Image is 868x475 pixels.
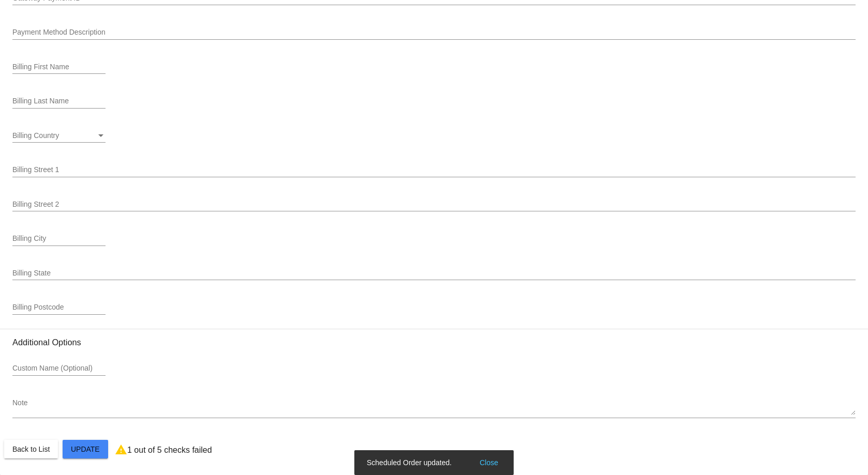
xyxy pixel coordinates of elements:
input: Billing Postcode [12,303,106,312]
button: Close [476,457,501,468]
input: Custom Name (Optional) [12,364,106,373]
input: Billing First Name [12,63,106,71]
span: Update [71,445,100,453]
input: Billing Last Name [12,97,106,105]
simple-snack-bar: Scheduled Order updated. [367,457,501,468]
span: Back to List [12,445,50,453]
span: Billing Country [12,131,59,140]
mat-icon: warning [115,443,127,456]
input: Payment Method Description [12,28,856,37]
button: Update [63,440,108,458]
input: Billing City [12,235,106,243]
p: 1 out of 5 checks failed [127,446,212,455]
input: Billing State [12,269,856,278]
input: Billing Street 2 [12,201,856,209]
mat-select: Billing Country [12,132,106,140]
h3: Additional Options [12,338,856,347]
input: Billing Street 1 [12,166,856,174]
button: Back to List [4,440,58,458]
